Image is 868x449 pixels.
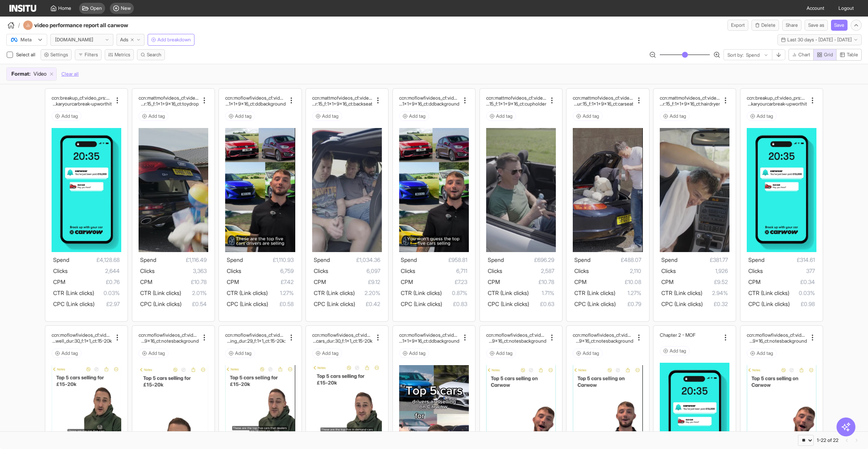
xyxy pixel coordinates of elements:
[314,267,328,274] span: Clicks
[90,5,102,11] span: Open
[137,49,165,60] button: Search
[69,255,120,265] span: £4,128.68
[574,256,590,263] span: Spend
[41,49,72,60] button: Settings
[6,20,20,30] button: /
[417,255,467,265] span: £958.81
[660,111,690,121] button: Add tag
[747,111,777,121] button: Add tag
[147,52,161,58] span: Search
[33,70,46,78] span: Video
[747,332,807,344] div: ccn:moflowfivideos_cf:video_prs:ollie_cta:getquote_msg:urgency_hk:top5-sellingwell_dur:30_f:1x1+9...
[140,301,181,307] span: CPC (Link clicks)
[824,52,833,58] span: Grid
[355,299,380,309] span: £0.42
[748,256,764,263] span: Spend
[670,348,686,354] span: Add tag
[314,301,355,307] span: CPC (Link clicks)
[181,288,207,298] span: 2.01%
[52,332,112,338] h2: ccn:moflowfivideos_cf:video_prs:[PERSON_NAME]:getquote_ms
[764,255,815,265] span: £314.61
[225,101,285,107] h2: ency_hk:top5-sellingwell_dur:30_f:1x1+9x16_ct:ddbackground
[674,277,728,287] span: £9.52
[486,332,546,344] div: ccn:moflowfivideos_cf:video_prs:ollie_cta:getquote_msg:urgency_hk:top5-sellingwell_dur:30_f:1x1+9...
[139,332,199,338] h2: ccn:moflowfivideos_cf:video_prs:harry_cta:getquote_msg:urgen
[11,70,30,78] span: Format :
[670,113,686,119] span: Add tag
[322,350,339,356] span: Add tag
[831,20,848,31] button: Save
[661,289,702,296] span: CTR (Link clicks)
[789,288,815,298] span: 0.03%
[227,301,268,307] span: CPC (Link clicks)
[763,266,815,276] span: 377
[573,101,633,107] h2: nvenience_hk:lifechanging_dur:15_f:1x1+9x16_ct:carseat
[61,350,78,356] span: Add tag
[660,332,720,338] div: Chapter 2 - MOF
[155,266,207,276] span: 3,363
[140,267,155,274] span: Clicks
[140,289,181,296] span: CTR (Link clicks)
[139,332,199,344] div: ccn:moflowfivideos_cf:video_prs:harry_cta:getquote_msg:urgency_hk:top5-indemandcars_dur:30_f:1x1+...
[401,256,417,263] span: Spend
[399,101,459,107] h2: ency_hk:top5-sellingwell_dur:30_f:1x1+9x16_ct:ddbackground
[268,288,293,298] span: 1.27%
[225,111,255,121] button: Add tag
[156,255,207,265] span: £1,116.49
[660,95,720,101] h2: ccn:mattmofvideos_cf:video_prs:matt_cta:getquote_msg:con
[53,289,94,296] span: CTR (Link clicks)
[94,288,120,298] span: 0.03%
[590,255,641,265] span: £488.07
[751,20,779,31] button: Delete
[661,256,677,263] span: Spend
[615,288,641,298] span: 1.27%
[757,350,773,356] span: Add tag
[748,301,790,307] span: CPC (Link clicks)
[58,5,71,11] span: Home
[747,332,807,338] h2: ccn:moflowfivideos_cf:video_prs:ollie_cta:getquote_msg:urgen
[486,101,546,107] h2: venience_hk:lifechanging_dur:15_f:1x1+9x16_ct:cupholder
[401,289,442,296] span: CTR (Link clicks)
[676,266,728,276] span: 1,926
[747,338,807,344] h2: cy_hk:top5-sellingwell_dur:30_f:1x1+9x16_ct:notesbackground
[747,95,807,101] h2: ccn:breakup_cf:video_prs:none_cta:getquote_msg:value_
[488,301,529,307] span: CPC (Link clicks)
[68,266,120,276] span: 2,644
[500,277,554,287] span: £10.78
[574,301,616,307] span: CPC (Link clicks)
[148,350,165,356] span: Add tag
[488,289,529,296] span: CTR (Link clicks)
[787,37,852,43] span: Last 30 days - [DATE] - [DATE]
[847,52,858,58] span: Table
[661,267,676,274] span: Clicks
[120,37,128,43] span: Ads
[23,20,150,30] div: video performance report all carwow
[139,111,168,121] button: Add tag
[788,49,814,61] button: Chart
[748,267,763,274] span: Clicks
[504,255,554,265] span: £696.29
[34,21,150,29] h4: video performance report all carwow
[399,111,429,121] button: Add tag
[152,277,207,287] span: £10.78
[661,301,703,307] span: CPC (Link clicks)
[52,349,81,358] button: Add tag
[139,338,199,344] h2: cy_hk:top5-indemandcars_dur:30_f:1x1+9x16_ct:notesbackground
[241,266,293,276] span: 6,759
[399,338,459,344] h2: ncy_hk:top5-indemandcars_dur:30_f:1x1+9x16_ct:ddbackground
[227,267,241,274] span: Clicks
[330,255,380,265] span: £1,034.36
[409,350,426,356] span: Add tag
[660,332,696,338] h2: Chapter 2 - MOF
[65,277,120,287] span: £0.76
[573,95,633,101] h2: ccn:mattmofvideos_cf:video_prs:matt_cta:getquote_msg:co
[140,278,152,285] span: CPM
[702,288,728,298] span: 2.94%
[502,266,554,276] span: 2,587
[488,267,502,274] span: Clicks
[413,277,467,287] span: £7.23
[401,267,415,274] span: Clicks
[496,113,513,119] span: Add tag
[268,299,293,309] span: £0.58
[573,95,633,107] div: ccn:mattmofvideos_cf:video_prs:matt_cta:getquote_msg:convenience_hk:lifechanging_dur:15_f:1x1+9x1...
